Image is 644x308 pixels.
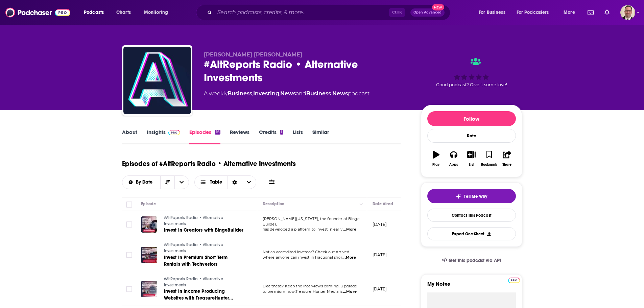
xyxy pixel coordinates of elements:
[164,255,228,267] span: Invest in Premium Short Term Rentals with Techvestors
[123,47,191,114] img: #AltReports Radio • Alternative Investments
[449,163,458,167] div: Apps
[432,163,439,167] div: Play
[449,258,501,263] span: Get this podcast via API
[144,8,168,17] span: Monitoring
[263,289,343,294] span: to premium now.Treasure Hunter Media is
[230,129,249,144] a: Reviews
[263,250,350,254] span: Not an accredited investor? Check out Arrived
[373,200,393,208] div: Date Aired
[464,194,487,199] span: Tell Me Why
[456,194,461,199] img: tell me why sparkle
[474,7,514,18] button: open menu
[160,176,174,189] button: Sort Direction
[228,90,252,97] a: Business
[79,7,113,18] button: open menu
[122,160,296,168] h1: Episodes of #AltReports Radio • Alternative Investments
[253,90,279,97] a: Investing
[164,242,245,254] a: #AltReports Radio • Alternative Investments
[480,146,498,171] button: Bookmark
[427,281,516,292] label: My Notes
[136,180,155,185] span: By Date
[620,5,635,20] img: User Profile
[164,288,233,308] span: Invest in Income Producing Websites with TreasureHunter Media
[164,254,245,268] a: Invest in Premium Short Term Rentals with Techvestors
[215,130,220,135] div: 16
[164,288,245,302] a: Invest in Income Producing Websites with TreasureHunter Media
[427,146,445,171] button: Play
[312,129,329,144] a: Similar
[564,8,575,17] span: More
[168,130,180,135] img: Podchaser Pro
[620,5,635,20] button: Show profile menu
[559,7,583,18] button: open menu
[210,180,222,185] span: Table
[342,255,356,260] span: ...More
[122,175,189,189] h2: Choose List sort
[164,215,245,227] a: #AltReports Radio • Alternative Investments
[215,7,389,18] input: Search podcasts, credits, & more...
[413,11,442,14] span: Open Advanced
[194,175,256,189] button: Choose View
[189,129,220,144] a: Episodes16
[139,7,177,18] button: open menu
[389,8,405,17] span: Ctrl K
[585,7,596,18] a: Show notifications dropdown
[204,90,369,98] div: A weekly podcast
[122,129,137,144] a: About
[126,221,132,228] span: Toggle select row
[263,227,342,232] span: has developed a platform to invest in early
[280,90,296,97] a: News
[296,90,306,97] span: and
[445,146,462,171] button: Apps
[421,51,522,93] div: Good podcast? Give it some love!
[427,111,516,126] button: Follow
[462,146,480,171] button: List
[508,277,520,283] a: Pro website
[373,252,387,258] p: [DATE]
[5,6,70,19] a: Podchaser - Follow, Share and Rate Podcasts
[620,5,635,20] span: Logged in as PercPodcast
[436,82,507,87] span: Good podcast? Give it some love!
[469,163,474,167] div: List
[204,51,302,58] span: [PERSON_NAME] [PERSON_NAME]
[373,286,387,292] p: [DATE]
[164,276,245,288] a: #AltReports Radio • Alternative Investments
[512,7,559,18] button: open menu
[602,7,612,18] a: Show notifications dropdown
[263,284,357,288] span: Like these? Keep the interviews coming. Upgrade
[343,227,356,232] span: ...More
[410,8,445,17] button: Open AdvancedNew
[126,286,132,292] span: Toggle select row
[432,4,444,10] span: New
[252,90,253,97] span: ,
[84,8,104,17] span: Podcasts
[357,200,365,208] button: Column Actions
[116,8,131,17] span: Charts
[263,200,284,208] div: Description
[306,90,348,97] a: Business News
[164,227,245,234] a: Invest in Creators with BingeBuilder
[112,7,135,18] a: Charts
[479,8,505,17] span: For Business
[373,221,387,227] p: [DATE]
[427,227,516,240] button: Export One-Sheet
[436,252,507,269] a: Get this podcast via API
[502,163,511,167] div: Share
[279,90,280,97] span: ,
[174,176,189,189] button: open menu
[141,200,156,208] div: Episode
[427,209,516,222] a: Contact This Podcast
[508,278,520,283] img: Podchaser Pro
[343,289,357,294] span: ...More
[427,189,516,203] button: tell me why sparkleTell Me Why
[517,8,549,17] span: For Podcasters
[280,130,283,135] div: 1
[147,129,180,144] a: InsightsPodchaser Pro
[481,163,497,167] div: Bookmark
[263,255,342,260] span: where anyone can invest in fractional shor
[164,227,244,233] span: Invest in Creators with BingeBuilder
[263,216,360,227] span: [PERSON_NAME][US_STATE], the founder of Binge Builder,
[498,146,516,171] button: Share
